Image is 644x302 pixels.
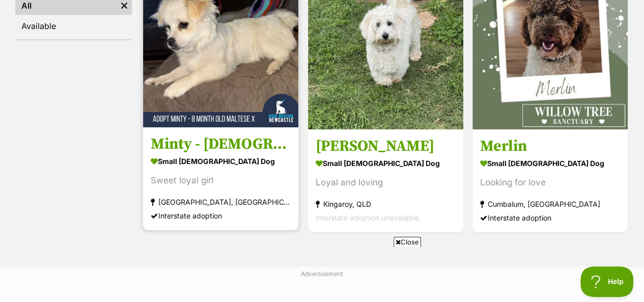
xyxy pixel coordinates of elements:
div: Interstate adoption [151,209,291,223]
a: [PERSON_NAME] small [DEMOGRAPHIC_DATA] Dog Loyal and loving Kingaroy, QLD Interstate adoption una... [308,129,463,232]
a: Merlin small [DEMOGRAPHIC_DATA] Dog Looking for love Cumbalum, [GEOGRAPHIC_DATA] Interstate adopt... [472,129,628,232]
h3: Merlin [480,136,620,156]
iframe: Help Scout Beacon - Open [580,266,634,297]
div: Looking for love [480,176,620,189]
h3: Minty - [DEMOGRAPHIC_DATA] Maltese X [151,134,291,154]
div: small [DEMOGRAPHIC_DATA] Dog [480,156,620,171]
a: Available [15,17,132,35]
div: Cumbalum, [GEOGRAPHIC_DATA] [480,197,620,211]
div: Interstate adoption [480,211,620,225]
div: small [DEMOGRAPHIC_DATA] Dog [151,154,291,169]
span: Interstate adoption unavailable [316,213,419,222]
div: Kingaroy, QLD [316,197,456,211]
h3: [PERSON_NAME] [316,136,456,156]
div: Sweet loyal girl [151,174,291,187]
a: Minty - [DEMOGRAPHIC_DATA] Maltese X small [DEMOGRAPHIC_DATA] Dog Sweet loyal girl [GEOGRAPHIC_DA... [143,127,298,230]
iframe: Advertisement [75,251,569,297]
span: Close [394,237,421,247]
div: [GEOGRAPHIC_DATA], [GEOGRAPHIC_DATA] [151,195,291,209]
div: Loyal and loving [316,176,456,189]
div: small [DEMOGRAPHIC_DATA] Dog [316,156,456,171]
